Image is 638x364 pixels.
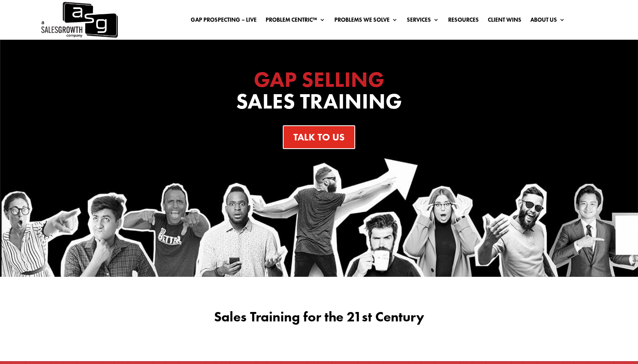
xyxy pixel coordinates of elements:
[191,17,257,26] a: Gap Prospecting – LIVE
[488,17,521,26] a: Client Wins
[266,17,325,26] a: Problem Centric™
[156,69,483,116] h1: Sales Training
[334,17,398,26] a: Problems We Solve
[530,17,565,26] a: About Us
[448,17,479,26] a: Resources
[254,66,384,93] span: GAP SELLING
[283,125,355,149] a: Talk To Us
[214,308,424,326] span: Sales Training for the 21st Century
[407,17,439,26] a: Services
